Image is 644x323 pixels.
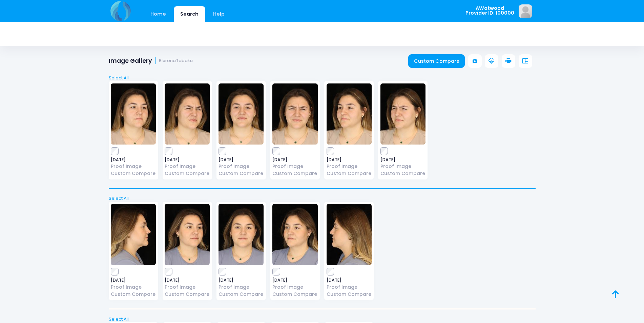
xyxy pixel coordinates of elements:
a: Custom Compare [219,170,264,177]
a: Proof Image [111,284,156,291]
span: [DATE] [272,158,317,162]
a: Proof Image [272,284,317,291]
a: Select All [106,316,538,323]
a: Custom Compare [380,170,425,177]
span: [DATE] [272,278,317,282]
a: Search [174,6,205,22]
a: Help [206,6,231,22]
span: [DATE] [327,158,372,162]
a: Custom Compare [327,170,372,177]
a: Proof Image [165,284,210,291]
a: Proof Image [165,163,210,170]
a: Proof Image [111,163,156,170]
a: Select All [106,195,538,202]
span: [DATE] [327,278,372,282]
img: image [519,4,532,18]
img: image [272,83,317,145]
span: [DATE] [111,158,156,162]
img: image [219,204,264,265]
a: Home [144,6,173,22]
span: [DATE] [111,278,156,282]
a: Custom Compare [165,291,210,298]
span: [DATE] [380,158,425,162]
a: Proof Image [272,163,317,170]
a: Custom Compare [111,170,156,177]
a: Custom Compare [327,291,372,298]
a: Custom Compare [219,291,264,298]
a: Select All [106,75,538,81]
a: Custom Compare [272,291,317,298]
a: Custom Compare [165,170,210,177]
a: Proof Image [380,163,425,170]
h1: Image Gallery [109,57,193,64]
a: Proof Image [219,284,264,291]
small: BleronaTabaku [159,58,193,63]
img: image [165,204,210,265]
span: [DATE] [219,278,264,282]
a: Custom Compare [272,170,317,177]
span: AWatwood Provider ID: 100000 [465,6,514,16]
img: image [111,83,156,145]
span: [DATE] [165,278,210,282]
a: Proof Image [219,163,264,170]
a: Proof Image [327,163,372,170]
span: [DATE] [219,158,264,162]
img: image [219,83,264,145]
span: [DATE] [165,158,210,162]
img: image [111,204,156,265]
img: image [327,204,372,265]
img: image [380,83,425,145]
img: image [327,83,372,145]
img: image [165,83,210,145]
img: image [272,204,317,265]
a: Custom Compare [111,291,156,298]
a: Custom Compare [408,54,465,68]
a: Proof Image [327,284,372,291]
